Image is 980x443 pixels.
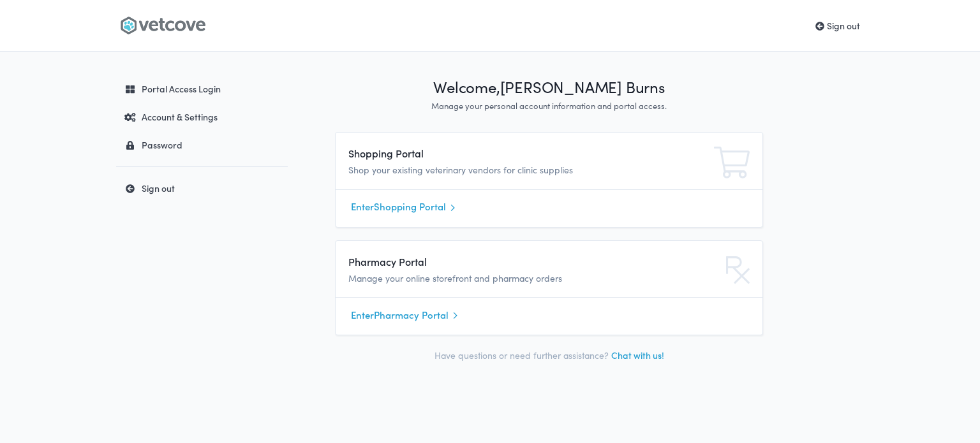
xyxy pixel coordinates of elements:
div: Sign out [119,182,281,194]
p: Have questions or need further assistance? [335,348,763,363]
a: Password [116,133,288,156]
a: EnterShopping Portal [351,198,747,217]
a: Chat with us! [611,349,664,361]
a: Account & Settings [116,105,288,128]
div: Portal Access Login [119,82,281,95]
a: Sign out [116,177,288,200]
a: Sign out [815,19,860,32]
div: Account & Settings [119,110,281,123]
a: Portal Access Login [116,77,288,100]
p: Shop your existing veterinary vendors for clinic supplies [348,163,616,177]
a: EnterPharmacy Portal [351,305,747,324]
h4: Shopping Portal [348,145,616,161]
h4: Pharmacy Portal [348,254,616,269]
div: Password [119,138,281,151]
p: Manage your online storefront and pharmacy orders [348,272,616,286]
p: Manage your personal account information and portal access. [335,100,763,112]
h1: Welcome, [PERSON_NAME] Burns [335,77,763,98]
